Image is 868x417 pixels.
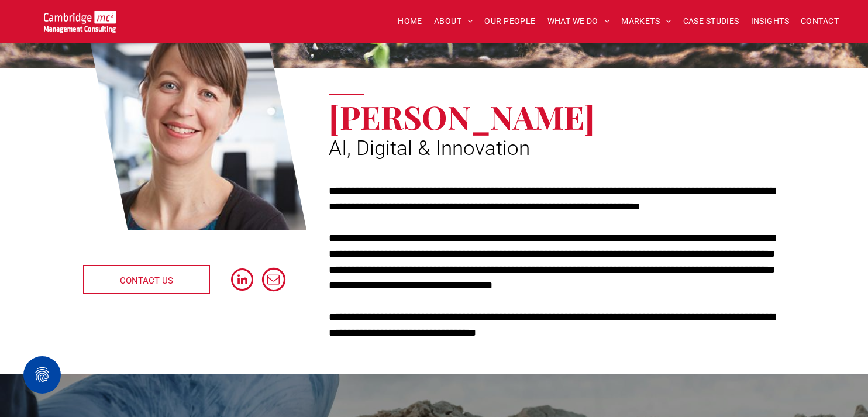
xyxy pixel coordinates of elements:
[795,12,845,30] a: CONTACT
[329,136,530,160] span: AI, Digital & Innovation
[231,268,253,294] a: linkedin
[329,95,595,138] span: [PERSON_NAME]
[392,12,428,30] a: HOME
[478,12,541,30] a: OUR PEOPLE
[120,266,173,295] span: CONTACT US
[542,12,616,30] a: WHAT WE DO
[745,12,795,30] a: INSIGHTS
[83,265,210,294] a: CONTACT US
[44,12,116,25] a: Your Business Transformed | Cambridge Management Consulting
[677,12,745,30] a: CASE STUDIES
[615,12,677,30] a: MARKETS
[83,5,306,232] a: Dr Zoë Webster | AI, Digital & Innovation | Cambridge Management Consulting
[263,268,285,294] a: email
[428,12,479,30] a: ABOUT
[44,11,116,33] img: Go to Homepage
